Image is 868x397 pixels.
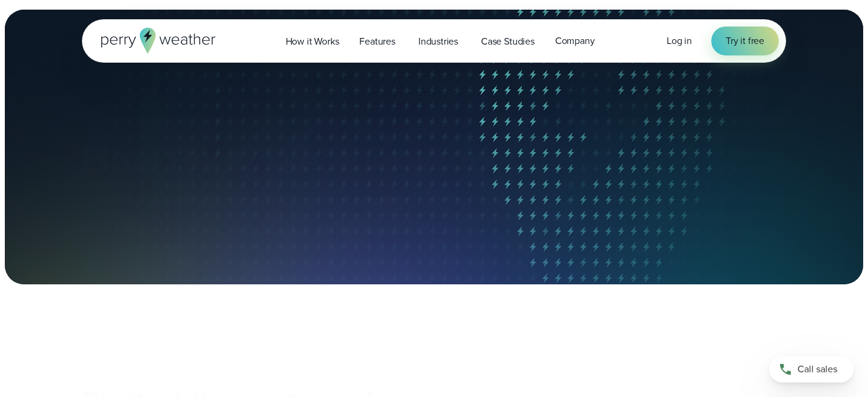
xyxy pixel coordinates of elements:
span: Try it free [726,34,764,48]
span: Log in [667,34,692,48]
a: Try it free [711,27,779,55]
a: Case Studies [471,29,545,54]
span: Case Studies [481,34,535,49]
span: Industries [418,34,458,49]
a: How it Works [275,29,350,54]
span: Company [555,34,595,48]
a: Log in [667,34,692,48]
span: Features [359,34,395,49]
a: Call sales [769,356,854,383]
span: How it Works [286,34,339,49]
span: Call sales [797,362,837,377]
